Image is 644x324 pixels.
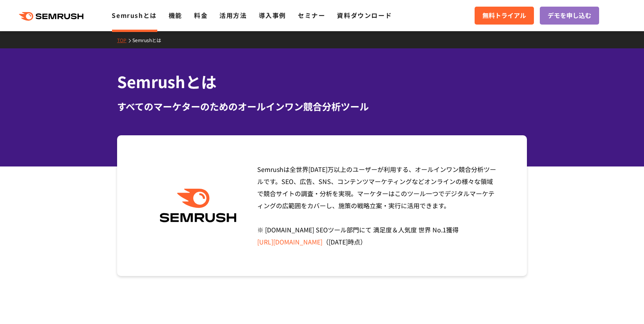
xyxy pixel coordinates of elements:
a: Semrushとは [132,37,167,43]
a: デモを申し込む [540,7,599,25]
a: 導入事例 [259,11,286,20]
a: Semrushとは [112,11,157,20]
a: 資料ダウンロード [337,11,392,20]
img: Semrush [156,189,240,223]
span: Semrushは全世界[DATE]万以上のユーザーが利用する、オールインワン競合分析ツールです。SEO、広告、SNS、コンテンツマーケティングなどオンラインの様々な領域で競合サイトの調査・分析を... [257,165,496,246]
span: 無料トライアル [482,11,526,21]
a: セミナー [298,11,325,20]
a: 活用方法 [219,11,247,20]
a: 料金 [194,11,208,20]
a: TOP [117,37,132,43]
h1: Semrushとは [117,70,527,93]
div: すべてのマーケターのためのオールインワン競合分析ツール [117,99,527,113]
a: [URL][DOMAIN_NAME] [257,237,322,246]
a: 無料トライアル [475,7,534,25]
a: 機能 [169,11,182,20]
span: デモを申し込む [548,11,591,21]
